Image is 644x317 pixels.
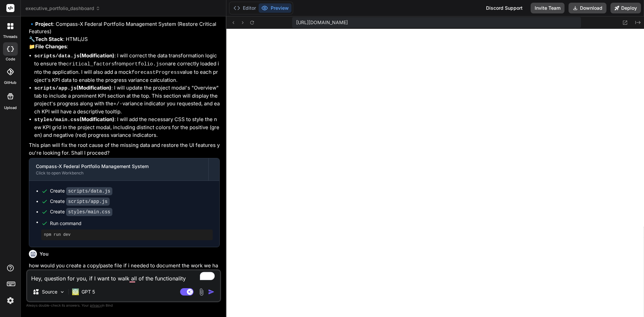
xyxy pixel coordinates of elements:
[29,158,208,180] button: Compass-X Federal Portfolio Management SystemClick to open Workbench
[50,198,110,205] div: Create
[34,86,76,91] code: scripts/app.js
[296,19,348,26] span: [URL][DOMAIN_NAME]
[34,116,114,122] strong: (Modification)
[482,3,527,13] div: Discord Support
[50,188,112,195] div: Create
[36,170,202,176] div: Click to open Workbench
[131,70,180,75] code: forecastProgress
[35,21,53,27] strong: Project
[34,53,79,59] code: scripts/data.js
[5,295,16,306] img: settings
[113,101,122,107] code: +/-
[42,288,57,295] p: Source
[198,288,205,296] img: attachment
[6,56,15,62] label: code
[44,232,210,237] pre: npm run dev
[610,3,641,13] button: Deploy
[208,288,215,295] img: icon
[4,105,17,111] label: Upload
[226,29,644,317] iframe: Preview
[50,220,213,227] span: Run command
[59,289,65,295] img: Pick Models
[82,288,95,295] p: GPT 5
[4,80,16,86] label: GitHub
[34,117,79,123] code: styles/main.css
[35,36,63,42] strong: Tech Stack
[35,43,67,50] strong: File Changes
[34,85,111,91] strong: (Modification)
[3,34,17,40] label: threads
[66,208,112,216] code: styles/main.css
[72,288,79,295] img: GPT 5
[569,3,606,13] button: Download
[36,163,202,170] div: Compass-X Federal Portfolio Management System
[25,5,100,12] span: executive_portfolio_dashboard
[40,251,49,257] h6: You
[531,3,565,13] button: Invite Team
[29,20,220,51] p: 🔹 : Compass-X Federal Portfolio Management System (Restore Critical Features) 🔧 : HTML/JS 📁 :
[231,3,259,13] button: Editor
[27,270,220,282] textarea: To enrich screen reader interactions, please activate Accessibility in Grammarly extension settings
[90,303,102,307] span: privacy
[66,198,110,206] code: scripts/app.js
[126,61,168,67] code: portfolio.json
[29,142,220,157] p: This plan will fix the root cause of the missing data and restore the UI features you're looking ...
[26,302,221,309] p: Always double-check its answers. Your in Bind
[259,3,291,13] button: Preview
[34,84,220,116] li: : I will update the project modal's "Overview" tab to include a prominent KPI section at the top....
[34,116,220,139] li: : I will add the necessary CSS to style the new KPI grid in the project modal, including distinct...
[50,208,112,215] div: Create
[29,262,220,277] p: how would you create a copy/paste file if i needed to document the work we have done here so that...
[66,61,114,67] code: critical_factors
[34,52,220,84] li: : I will correct the data transformation logic to ensure the from are correctly loaded into the a...
[66,187,112,195] code: scripts/data.js
[34,52,114,59] strong: (Modification)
